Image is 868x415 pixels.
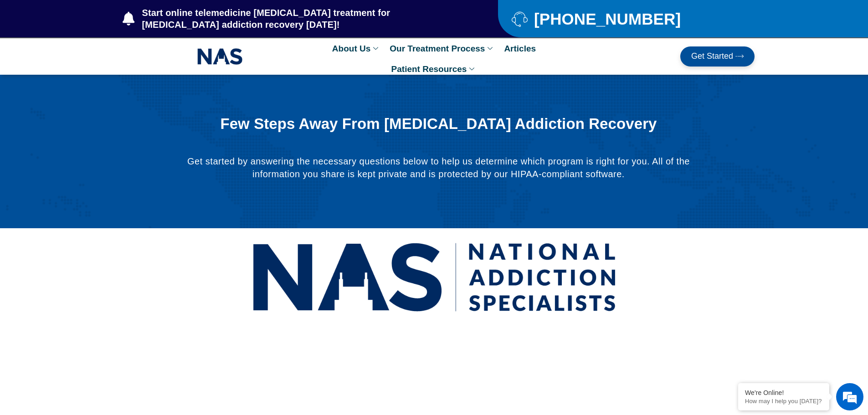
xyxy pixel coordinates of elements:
[512,11,732,27] a: [PHONE_NUMBER]
[252,233,616,322] img: National Addiction Specialists
[209,116,668,132] h1: Few Steps Away From [MEDICAL_DATA] Addiction Recovery
[532,13,681,25] span: [PHONE_NUMBER]
[745,389,822,396] div: We're Online!
[499,38,540,59] a: Articles
[328,38,385,59] a: About Us
[691,52,733,61] span: Get Started
[387,59,482,79] a: Patient Resources
[745,398,822,405] p: How may I help you today?
[140,7,462,31] span: Start online telemedicine [MEDICAL_DATA] treatment for [MEDICAL_DATA] addiction recovery [DATE]!
[197,46,243,67] img: NAS_email_signature-removebg-preview.png
[385,38,499,59] a: Our Treatment Process
[680,46,755,67] a: Get Started
[123,7,462,31] a: Start online telemedicine [MEDICAL_DATA] treatment for [MEDICAL_DATA] addiction recovery [DATE]!
[186,155,690,180] p: Get started by answering the necessary questions below to help us determine which program is righ...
